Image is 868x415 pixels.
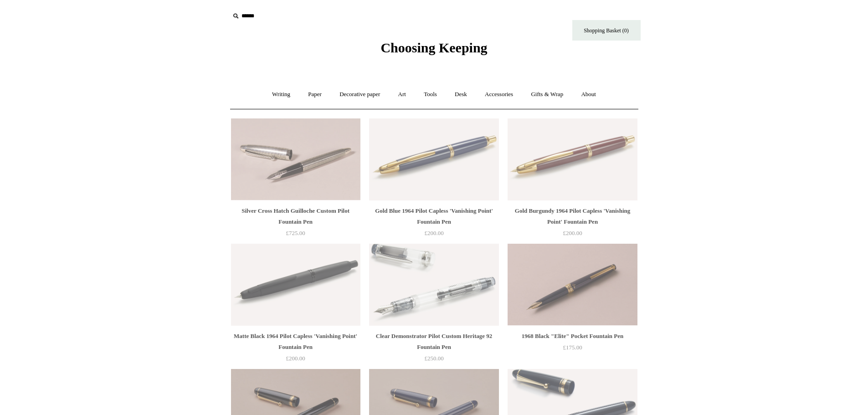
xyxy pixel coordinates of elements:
a: Art [390,82,414,107]
img: 1968 Black "Elite" Pocket Fountain Pen [508,244,637,326]
div: 1968 Black "Elite" Pocket Fountain Pen [510,331,635,342]
a: Gifts & Wrap [523,82,571,107]
span: £200.00 [424,230,443,236]
a: Clear Demonstrator Pilot Custom Heritage 92 Fountain Pen Clear Demonstrator Pilot Custom Heritage... [369,244,498,326]
a: Choosing Keeping [380,47,487,54]
span: £200.00 [286,355,305,362]
img: Gold Burgundy 1964 Pilot Capless 'Vanishing Point' Fountain Pen [508,118,637,200]
a: 1968 Black "Elite" Pocket Fountain Pen 1968 Black "Elite" Pocket Fountain Pen [508,244,637,326]
a: Gold Blue 1964 Pilot Capless 'Vanishing Point' Fountain Pen Gold Blue 1964 Pilot Capless 'Vanishi... [369,118,498,200]
a: Matte Black 1964 Pilot Capless 'Vanishing Point' Fountain Pen £200.00 [231,331,360,368]
a: Gold Burgundy 1964 Pilot Capless 'Vanishing Point' Fountain Pen Gold Burgundy 1964 Pilot Capless ... [508,118,637,200]
a: Writing [264,82,298,107]
span: Choosing Keeping [380,40,487,55]
a: 1968 Black "Elite" Pocket Fountain Pen £175.00 [508,331,637,368]
span: £175.00 [563,344,582,351]
div: Silver Cross Hatch Guilloche Custom Pilot Fountain Pen [233,205,358,227]
span: £200.00 [563,230,582,236]
div: Gold Blue 1964 Pilot Capless 'Vanishing Point' Fountain Pen [371,205,496,227]
a: Decorative paper [331,82,388,107]
a: Paper [300,82,330,107]
span: £725.00 [286,230,305,236]
a: Matte Black 1964 Pilot Capless 'Vanishing Point' Fountain Pen Matte Black 1964 Pilot Capless 'Van... [231,244,360,326]
a: Desk [447,82,475,107]
a: Accessories [477,82,521,107]
img: Matte Black 1964 Pilot Capless 'Vanishing Point' Fountain Pen [231,244,360,326]
span: £250.00 [424,355,443,362]
a: About [573,82,604,107]
img: Silver Cross Hatch Guilloche Custom Pilot Fountain Pen [231,118,360,200]
a: Tools [416,82,445,107]
a: Gold Burgundy 1964 Pilot Capless 'Vanishing Point' Fountain Pen £200.00 [508,205,637,243]
a: Silver Cross Hatch Guilloche Custom Pilot Fountain Pen £725.00 [231,205,360,243]
img: Clear Demonstrator Pilot Custom Heritage 92 Fountain Pen [369,244,498,326]
div: Matte Black 1964 Pilot Capless 'Vanishing Point' Fountain Pen [233,331,358,353]
a: Clear Demonstrator Pilot Custom Heritage 92 Fountain Pen £250.00 [369,331,498,368]
div: Clear Demonstrator Pilot Custom Heritage 92 Fountain Pen [371,331,496,353]
img: Gold Blue 1964 Pilot Capless 'Vanishing Point' Fountain Pen [369,118,498,200]
a: Gold Blue 1964 Pilot Capless 'Vanishing Point' Fountain Pen £200.00 [369,205,498,243]
a: Shopping Basket (0) [572,20,641,41]
a: Silver Cross Hatch Guilloche Custom Pilot Fountain Pen Silver Cross Hatch Guilloche Custom Pilot ... [231,118,360,200]
div: Gold Burgundy 1964 Pilot Capless 'Vanishing Point' Fountain Pen [510,205,635,227]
